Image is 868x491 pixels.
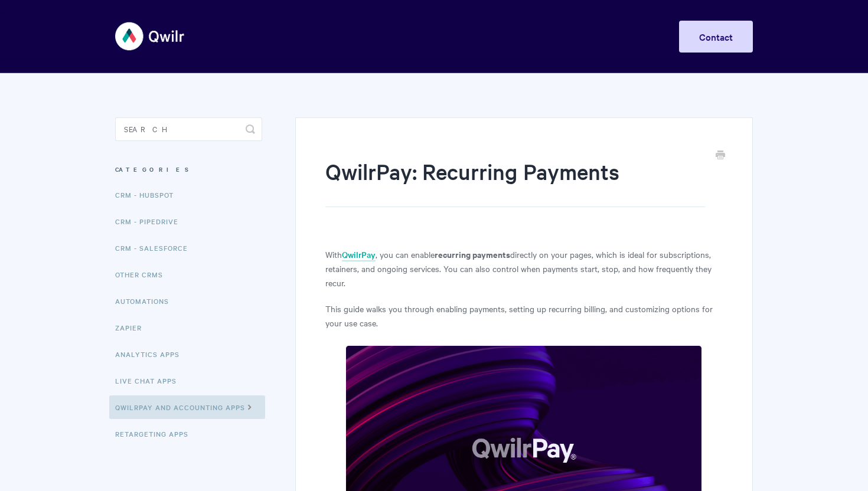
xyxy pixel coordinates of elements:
img: Qwilr Help Center [115,14,185,58]
a: CRM - Pipedrive [115,210,187,233]
a: QwilrPay and Accounting Apps [109,395,265,419]
a: Zapier [115,316,151,339]
a: Other CRMs [115,263,172,286]
h3: Categories [115,159,262,180]
a: Retargeting Apps [115,422,197,446]
p: With , you can enable directly on your pages, which is ideal for subscriptions, retainers, and on... [325,247,723,290]
h1: QwilrPay: Recurring Payments [325,156,705,207]
p: This guide walks you through enabling payments, setting up recurring billing, and customizing opt... [325,302,723,330]
a: Analytics Apps [115,342,188,366]
a: Print this Article [716,149,725,162]
a: CRM - Salesforce [115,236,197,260]
a: QwilrPay [342,248,376,261]
a: Contact [679,21,753,53]
strong: recurring payments [435,248,510,260]
a: Live Chat Apps [115,369,185,392]
input: Search [115,117,262,141]
a: Automations [115,289,178,313]
a: CRM - HubSpot [115,183,182,207]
